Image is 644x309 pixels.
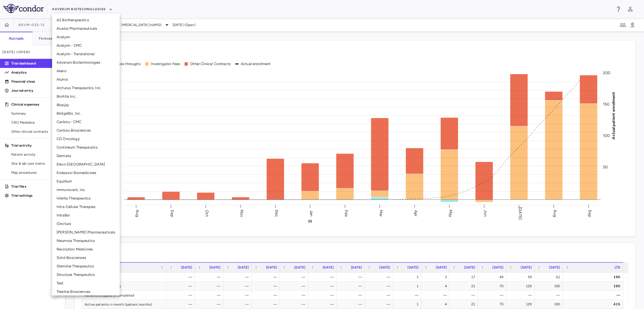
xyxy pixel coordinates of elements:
[52,245,120,254] li: Revolution Medicines
[52,177,120,186] li: Equillium
[52,220,120,228] li: iOnctura
[52,118,120,126] li: Caribou - CMC
[52,50,120,58] li: Acelyrin - Translational
[52,203,120,211] li: Intra-Cellular Therapies
[52,92,120,101] li: BioAtla Inc.
[52,186,120,194] li: Immunovant, Inc.
[52,237,120,245] li: Neumora Therapeutics
[52,194,120,203] li: Intellia Therapeutics
[52,262,120,271] li: Stemline Therapeutics
[52,135,120,143] li: CG Oncology
[52,33,120,41] li: Acelyrin
[52,126,120,135] li: Caribou Biosciences
[52,228,120,237] li: [PERSON_NAME] Pharmaceuticals
[52,211,120,220] li: IntraBio
[52,58,120,67] li: Adverum Biotechnologies
[52,24,120,33] li: Acadia Pharmaceuticals
[52,152,120,160] li: Dermata
[52,287,120,296] li: Treeline Biosciences
[52,16,120,24] li: A2 Biotherapeutics
[52,279,120,287] li: Test
[52,84,120,92] li: Arcturus Therapeutics, Inc.
[52,160,120,169] li: Eikon [GEOGRAPHIC_DATA]
[52,169,120,177] li: Endeavor Biomedicines
[52,75,120,84] li: Alumis
[52,254,120,262] li: Solid Biosciences
[52,41,120,50] li: Acelyrin - CMC
[52,67,120,75] li: Akero
[52,109,120,118] li: BridgeBio, Inc.
[52,143,120,152] li: Contineum Therapeutics
[52,101,120,109] li: Bluejay
[52,271,120,279] li: Structure Therapeutics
